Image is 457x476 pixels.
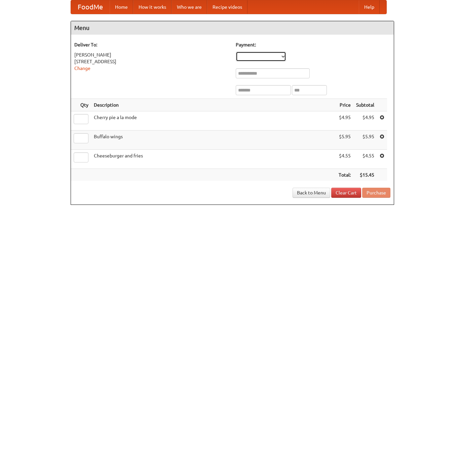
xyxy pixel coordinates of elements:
[91,131,336,150] td: Buffalo wings
[71,0,110,14] a: FoodMe
[353,131,377,150] td: $5.95
[172,0,207,14] a: Who we are
[353,169,377,181] th: $15.45
[91,111,336,131] td: Cherry pie a la mode
[110,0,133,14] a: Home
[336,99,353,111] th: Price
[91,99,336,111] th: Description
[71,99,91,111] th: Qty
[359,0,380,14] a: Help
[336,131,353,150] td: $5.95
[74,41,229,48] h5: Deliver To:
[353,99,377,111] th: Subtotal
[353,111,377,131] td: $4.95
[336,150,353,169] td: $4.55
[74,51,229,58] div: [PERSON_NAME]
[74,66,90,71] a: Change
[74,58,229,65] div: [STREET_ADDRESS]
[331,188,361,198] a: Clear Cart
[91,150,336,169] td: Cheeseburger and fries
[353,150,377,169] td: $4.55
[362,188,390,198] button: Purchase
[293,188,330,198] a: Back to Menu
[207,0,247,14] a: Recipe videos
[71,21,394,35] h4: Menu
[133,0,172,14] a: How it works
[236,41,390,48] h5: Payment:
[336,169,353,181] th: Total:
[336,111,353,131] td: $4.95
